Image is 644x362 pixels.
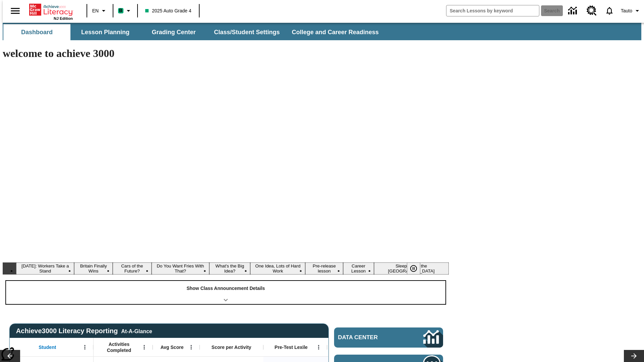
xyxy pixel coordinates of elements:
span: Achieve3000 Literacy Reporting [16,327,152,335]
button: Slide 8 Career Lesson [343,262,374,275]
span: Pre-Test Lexile [275,344,308,350]
a: Data Center [334,327,443,348]
button: Class/Student Settings [209,24,285,40]
button: Slide 9 Sleepless in the Animal Kingdom [374,262,449,275]
span: Avg Score [160,344,183,350]
h1: welcome to achieve 3000 [3,47,449,60]
button: Lesson carousel, Next [624,350,644,362]
p: Show Class Announcement Details [186,285,265,292]
button: Slide 7 Pre-release lesson [305,262,343,275]
div: At-A-Glance [121,327,152,335]
span: Data Center [338,334,401,341]
button: Open Menu [314,342,324,352]
div: Show Class Announcement Details [6,281,445,304]
button: Slide 6 One Idea, Lots of Hard Work [250,262,305,275]
span: NJ Edition [54,16,73,20]
button: Lesson Planning [72,24,139,40]
button: Slide 5 What's the Big Idea? [209,262,251,275]
a: Notifications [601,2,618,19]
button: Slide 1 Labor Day: Workers Take a Stand [16,262,74,275]
div: SubNavbar [3,24,385,40]
button: Grading Center [140,24,207,40]
button: Slide 2 Britain Finally Wins [74,262,112,275]
button: Language: EN, Select a language [89,5,111,17]
button: College and Career Readiness [286,24,384,40]
a: Resource Center, Will open in new tab [583,2,601,20]
span: EN [92,7,99,14]
button: Open Menu [186,342,196,352]
button: Open Menu [139,342,149,352]
div: Home [29,2,73,20]
div: SubNavbar [3,23,641,40]
span: Score per Activity [212,344,252,350]
input: search field [446,5,539,16]
span: B [119,6,122,15]
button: Pause [407,262,420,275]
button: Profile/Settings [618,5,644,17]
span: Tauto [621,7,632,14]
span: 2025 Auto Grade 4 [145,7,192,14]
a: Data Center [564,2,583,20]
button: Open Menu [80,342,90,352]
span: Activities Completed [97,341,141,353]
a: Home [29,3,73,16]
button: Dashboard [3,24,70,40]
button: Boost Class color is mint green. Change class color [115,5,135,17]
span: Student [39,344,56,350]
button: Slide 4 Do You Want Fries With That? [152,262,209,275]
div: Pause [407,262,427,275]
button: Slide 3 Cars of the Future? [113,262,152,275]
button: Open side menu [5,1,25,21]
